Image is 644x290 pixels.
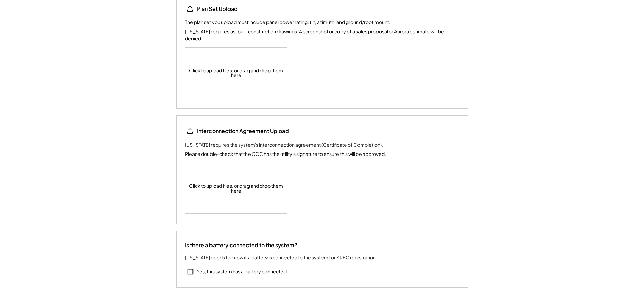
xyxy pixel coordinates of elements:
div: Click to upload files, or drag and drop them here [185,48,287,98]
div: The plan set you upload must include panel power rating, tilt, azimuth, and ground/roof mount. [185,19,390,26]
div: [US_STATE] requires the system's interconnection agreement (Certificate of Completion). [185,141,383,148]
div: [US_STATE] needs to know if a battery is connected to the system for SREC registration. [185,254,377,261]
div: Interconnection Agreement Upload [197,127,289,135]
div: Yes, this system has a battery connected [197,268,287,275]
div: Please double-check that the COC has the utility's signature to ensure this will be approved. [185,150,386,158]
div: Is there a battery connected to the system? [185,241,297,249]
div: [US_STATE] requires as-built construction drawings. A screenshot or copy of a sales proposal or A... [185,28,459,42]
div: Plan Set Upload [197,5,265,13]
div: Click to upload files, or drag and drop them here [185,163,287,213]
